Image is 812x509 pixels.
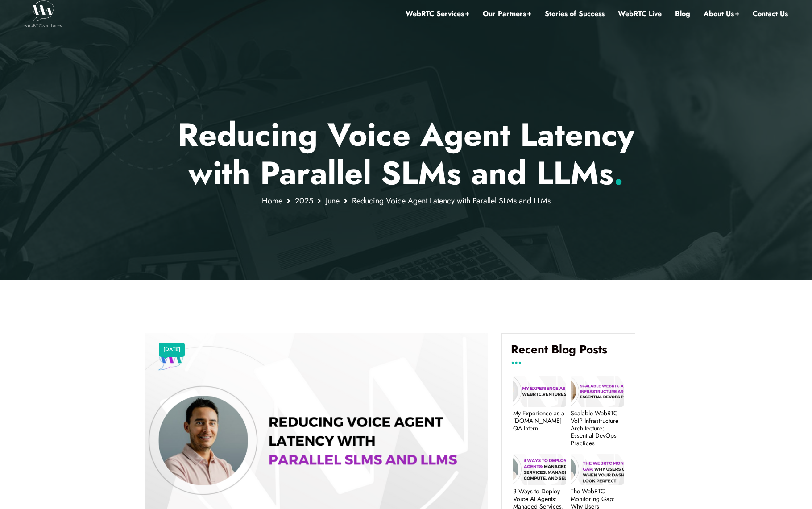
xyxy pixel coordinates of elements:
span: . [613,150,624,196]
a: Scalable WebRTC VoIP Infrastructure Architecture: Essential DevOps Practices [571,410,624,447]
h4: Recent Blog Posts [511,343,626,363]
a: 2025 [295,195,313,207]
a: Blog [675,8,690,20]
a: Home [262,195,282,207]
a: Stories of Success [545,8,605,20]
a: About Us [704,8,739,20]
a: Contact Us [753,8,788,20]
img: WebRTC.ventures [24,0,62,27]
a: My Experience as a [DOMAIN_NAME] QA Intern [513,410,566,432]
a: June [326,195,340,207]
p: Reducing Voice Agent Latency with Parallel SLMs and LLMs [145,116,667,193]
a: WebRTC Services [406,8,469,20]
a: [DATE] [163,344,180,356]
a: WebRTC Live [618,8,662,20]
span: Reducing Voice Agent Latency with Parallel SLMs and LLMs [352,195,551,207]
a: Our Partners [483,8,531,20]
